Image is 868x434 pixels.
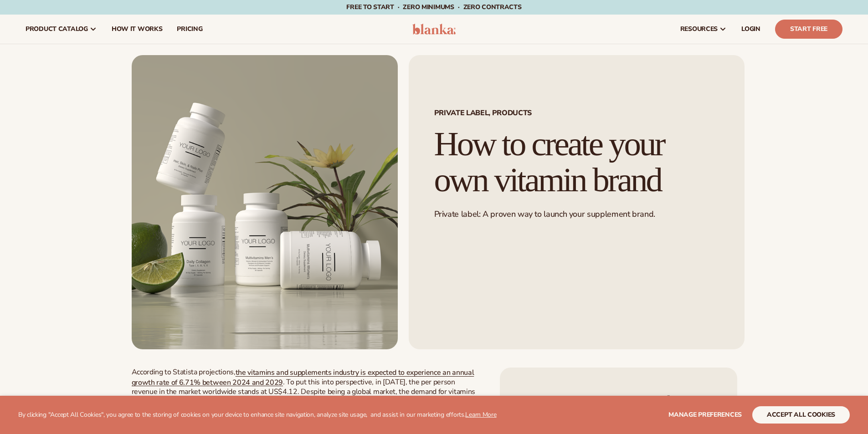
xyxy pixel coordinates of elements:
[734,15,768,44] a: LOGIN
[104,15,170,44] a: How It Works
[132,55,398,349] img: A few personalized vitamin bottles with your brand sitting next to one another with a sliced lime...
[775,20,842,39] a: Start Free
[169,15,210,44] a: pricing
[680,26,718,33] span: resources
[177,26,202,33] span: pricing
[525,393,712,409] h4: Level up with Blanka Academy
[434,109,719,117] span: Private label, Products
[668,406,742,424] button: Manage preferences
[668,410,742,419] span: Manage preferences
[18,411,497,419] p: By clicking "Accept All Cookies", you agree to the storing of cookies on your device to enhance s...
[346,3,521,11] span: Free to start · ZERO minimums · ZERO contracts
[412,24,456,35] img: logo
[673,15,734,44] a: resources
[434,126,719,198] h1: How to create your own vitamin brand
[752,406,850,424] button: accept all cookies
[112,26,163,33] span: How It Works
[465,410,496,419] a: Learn More
[26,26,88,33] span: product catalog
[741,26,760,33] span: LOGIN
[132,367,475,416] span: According to Statista projections, . To put this into perspective, in [DATE], the per person reve...
[132,368,474,388] a: the vitamins and supplements industry is expected to experience an annual growth rate of 6.71% be...
[18,15,104,44] a: product catalog
[434,209,719,220] p: Private label: A proven way to launch your supplement brand.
